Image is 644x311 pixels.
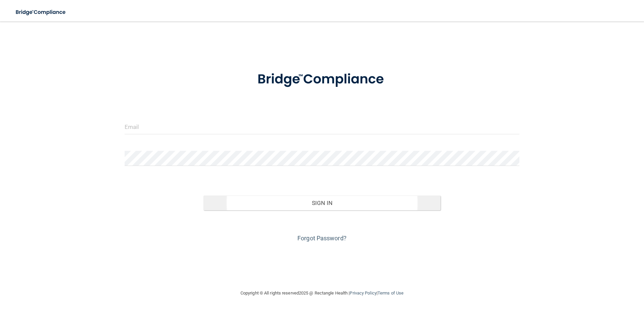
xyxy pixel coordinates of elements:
[10,5,72,19] img: bridge_compliance_login_screen.278c3ca4.svg
[378,290,404,296] a: Terms of Use
[244,62,400,97] img: bridge_compliance_login_screen.278c3ca4.svg
[350,290,376,296] a: Privacy Policy
[199,282,445,304] div: Copyright © All rights reserved 2025 @ Rectangle Health | |
[125,119,520,134] input: Email
[203,196,441,210] button: Sign In
[297,235,347,242] a: Forgot Password?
